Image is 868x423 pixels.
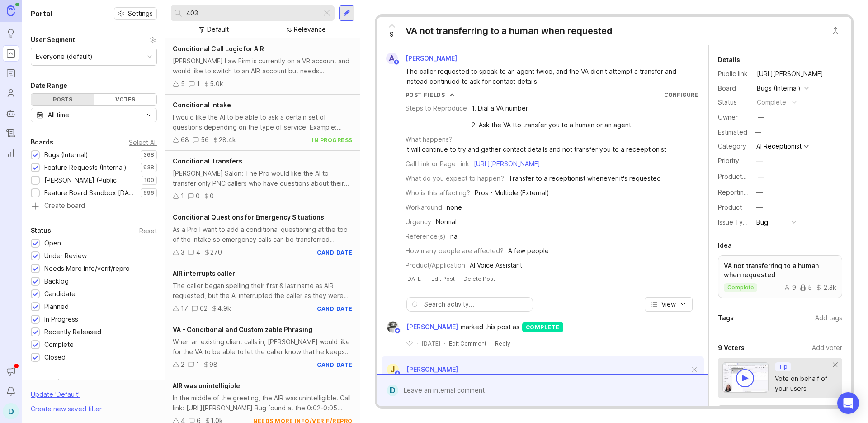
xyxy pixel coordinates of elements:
div: Public link [718,69,750,79]
div: In Progress [44,314,78,324]
p: 100 [144,177,154,184]
div: 9 [784,284,796,291]
div: Add voter [812,343,842,353]
div: — [752,126,764,138]
div: What do you expect to happen? [406,173,504,183]
div: Everyone (default) [36,52,93,62]
a: Changelog [3,125,19,141]
div: When an existing client calls in, [PERSON_NAME] would like for the VA to be able to let the calle... [173,337,353,357]
h1: Portal [31,8,52,19]
div: Add tags [815,313,842,323]
div: 5 [800,284,812,291]
span: Settings [128,9,153,18]
img: member badge [394,370,401,377]
a: VA - Conditional and Customizable PhrasingWhen an existing client calls in, [PERSON_NAME] would l... [165,319,360,375]
div: Boards [31,137,53,148]
div: 4.9k [217,303,231,313]
p: 938 [143,164,154,171]
div: 3 [181,247,184,257]
div: · [490,340,491,347]
div: Who is this affecting? [406,188,470,198]
div: none [447,202,462,212]
div: candidate [317,249,353,256]
a: Users [3,85,19,101]
div: Idea [718,240,732,251]
div: Estimated [718,129,747,135]
div: Vote on behalf of your users [775,374,833,394]
a: Autopilot [3,105,19,121]
div: [PERSON_NAME] Salon: The Pro would like the AI to transfer only PNC callers who have questions ab... [173,168,353,188]
label: Product [718,203,742,211]
div: 17 [181,303,188,313]
div: candidate [317,305,353,312]
label: ProductboardID [718,173,766,180]
div: Pros - Multiple (External) [475,188,549,198]
div: Product/Application [406,260,465,270]
a: Conditional Call Logic for AIR[PERSON_NAME] Law Firm is currently on a VR account and would like ... [165,38,360,95]
a: [DATE] [406,275,423,283]
a: Conditional IntakeI would like the AI to be able to ask a certain set of questions depending on t... [165,95,360,151]
div: Recently Released [44,327,101,337]
div: Select All [129,140,157,145]
div: Update ' Default ' [31,389,80,404]
div: Planned [44,302,69,312]
a: Roadmaps [3,65,19,82]
button: Settings [114,7,157,20]
div: na [450,231,458,241]
div: · [416,340,418,347]
div: 68 [181,135,189,145]
img: video-thumbnail-vote-d41b83416815613422e2ca741bf692cc.jpg [722,362,769,393]
a: J[PERSON_NAME] [382,364,458,375]
div: Bugs (Internal) [44,150,88,160]
div: Open Intercom Messenger [837,392,859,414]
div: complete [522,322,563,332]
img: Canny Home [7,5,15,16]
div: Tags [718,312,734,323]
div: Delete Post [463,275,495,283]
div: 28.4k [219,135,236,145]
div: The caller began spelling their first & last name as AIR requested, but the AI interrupted the ca... [173,281,353,301]
a: [URL][PERSON_NAME] [754,68,826,80]
div: 4 [196,247,200,257]
a: VA not transferring to a human when requestedcomplete952.3k [718,255,842,298]
div: — [756,187,763,197]
div: A [386,53,398,64]
span: Conditional Intake [173,101,231,109]
div: Relevance [294,24,326,34]
img: Justin Maxwell [387,321,399,333]
div: Post Fields [406,91,445,99]
div: I would like the AI to be able to ask a certain set of questions depending on the type of service... [173,112,353,132]
div: It will continue to try and gather contact details and not transfer you to a receeptionist [406,144,666,154]
div: Complete [44,340,74,350]
div: Steps to Reproduce [406,103,467,113]
div: D [3,403,19,419]
span: [PERSON_NAME] [406,365,458,373]
div: In the middle of the greeting, the AIR was unintelligible. Call link: [URL][PERSON_NAME] Bug foun... [173,393,353,413]
div: Reference(s) [406,231,446,241]
span: View [661,300,676,309]
button: Notifications [3,383,19,399]
a: Reporting [3,145,19,161]
label: Issue Type [718,218,751,226]
span: Conditional Transfers [173,157,242,165]
div: Urgency [406,217,431,227]
span: Conditional Questions for Emergency Situations [173,213,324,221]
div: 1 [197,79,200,89]
a: Conditional Transfers[PERSON_NAME] Salon: The Pro would like the AI to transfer only PNC callers ... [165,151,360,207]
span: Conditional Call Logic for AIR [173,45,264,53]
a: Create board [31,202,157,211]
div: Needs More Info/verif/repro [44,264,130,274]
div: Board [718,83,750,93]
div: User Segment [31,34,75,45]
div: Date Range [31,80,67,91]
div: 9 Voters [718,342,745,353]
div: AI Voice Assistant [470,260,522,270]
div: 270 [210,247,222,257]
div: Feature Requests (Internal) [44,163,127,173]
span: 9 [390,29,394,39]
div: All time [48,110,69,120]
input: Search... [186,8,318,18]
p: VA not transferring to a human when requested [724,261,836,279]
a: Justin Maxwell[PERSON_NAME] [382,321,461,333]
img: member badge [393,59,400,66]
